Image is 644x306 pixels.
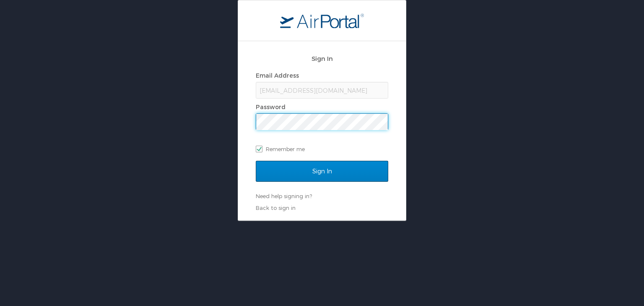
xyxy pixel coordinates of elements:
[280,13,364,28] img: logo
[256,193,312,199] a: Need help signing in?
[256,54,388,63] h2: Sign In
[256,161,388,182] input: Sign In
[256,204,296,211] a: Back to sign in
[256,72,299,79] label: Email Address
[256,143,388,155] label: Remember me
[256,103,286,110] label: Password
